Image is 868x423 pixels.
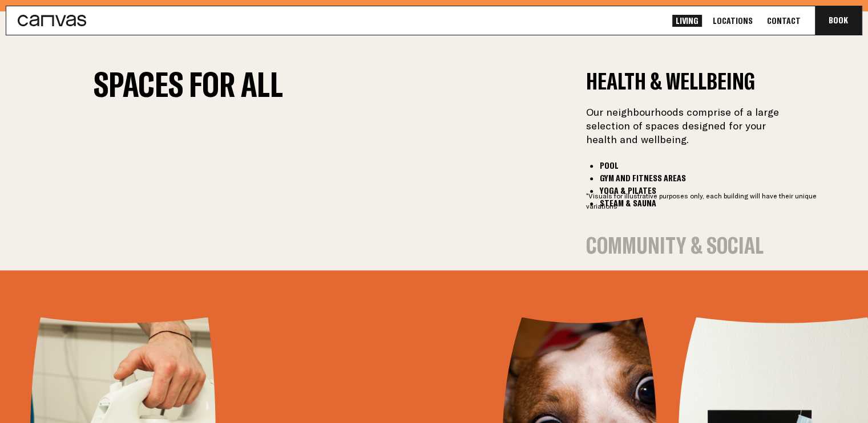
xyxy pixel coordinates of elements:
[600,159,789,172] div: Pool
[586,105,789,147] p: Our neighbourhoods comprise of a large selection of spaces designed for your health and wellbeing.
[672,15,702,27] a: Living
[600,197,789,209] div: Steam & Sauna
[586,234,764,256] button: Community & Social
[94,70,493,99] h2: Spaces For All
[586,70,755,92] button: Health & Wellbeing
[815,6,862,35] button: Book
[600,172,789,184] div: Gym and Fitness Areas
[764,15,804,27] a: Contact
[586,270,772,291] button: Productivity & Work
[709,15,756,27] a: Locations
[600,184,789,197] div: Yoga & Pilates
